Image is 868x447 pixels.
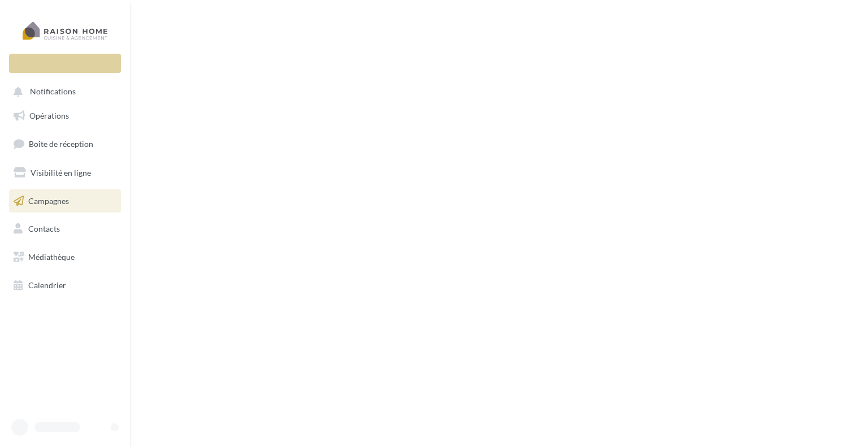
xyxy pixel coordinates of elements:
[7,245,123,269] a: Médiathèque
[7,189,123,213] a: Campagnes
[28,280,66,290] span: Calendrier
[7,274,123,297] a: Calendrier
[28,196,69,205] span: Campagnes
[30,87,76,97] span: Notifications
[7,161,123,185] a: Visibilité en ligne
[7,217,123,241] a: Contacts
[7,104,123,128] a: Opérations
[28,224,60,233] span: Contacts
[29,139,93,149] span: Boîte de réception
[31,168,91,177] span: Visibilité en ligne
[9,54,121,73] div: Nouvelle campagne
[7,132,123,156] a: Boîte de réception
[29,111,69,120] span: Opérations
[28,252,75,262] span: Médiathèque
